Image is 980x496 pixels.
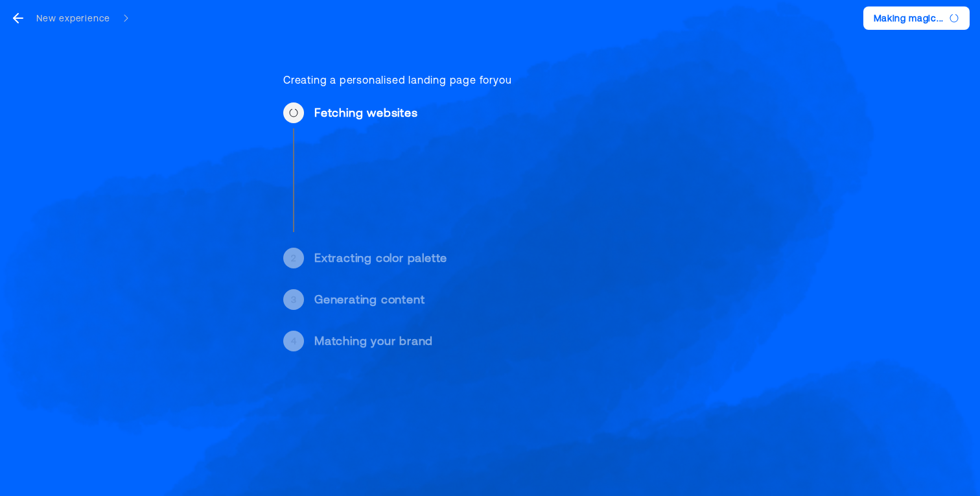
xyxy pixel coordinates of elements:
[291,293,297,306] div: 3
[314,333,733,349] div: Matching your brand
[283,73,733,87] div: Creating a personalised landing page for you
[36,12,110,25] div: New experience
[314,105,733,121] div: Fetching websites
[10,10,26,26] svg: go back
[314,250,733,266] div: Extracting color palette
[291,252,296,265] div: 2
[314,292,733,307] div: Generating content
[291,335,297,348] div: 4
[863,6,970,30] button: Making magic...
